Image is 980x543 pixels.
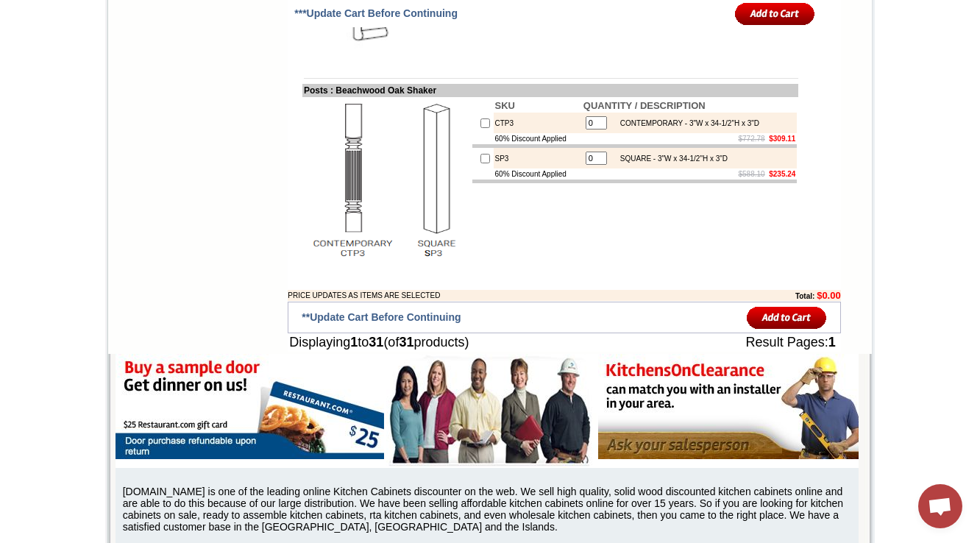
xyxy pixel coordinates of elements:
b: $0.00 [817,290,841,301]
td: Bellmonte Maple [213,67,250,82]
td: SP3 [494,148,582,168]
b: 31 [369,335,383,349]
td: [PERSON_NAME] White Shaker [127,67,171,83]
div: CONTEMPORARY - 3"W x 34-1/2"H x 3"D [613,119,759,127]
img: spacer.gif [250,41,252,42]
img: spacer.gif [124,41,127,42]
img: spacer.gif [210,41,213,42]
b: FPDF error: [6,6,69,18]
span: **Update Cart Before Continuing [302,311,461,323]
s: $772.78 [739,135,765,143]
td: PRICE UPDATES AS ITEMS ARE SELECTED [288,290,714,301]
b: $309.11 [769,135,795,143]
td: Displaying to (of products) [288,333,650,352]
input: Add to Cart [747,305,827,330]
b: 31 [399,335,413,349]
td: Alabaster Shaker [40,67,77,82]
p: [DOMAIN_NAME] is one of the leading online Kitchen Cabinets discounter on the web. We sell high q... [123,486,859,533]
b: QUANTITY / DESCRIPTION [583,100,706,111]
td: CTP3 [494,113,582,133]
input: Add to Cart [735,1,815,26]
img: spacer.gif [171,41,173,42]
b: Total: [795,292,814,300]
div: SQUARE - 3"W x 34-1/2"H x 3"D [613,155,728,163]
td: [PERSON_NAME] Blue Shaker [252,67,297,83]
span: ***Update Cart Before Continuing [294,7,458,19]
b: $235.24 [769,170,795,178]
img: spacer.gif [77,41,79,42]
s: $588.10 [739,170,765,178]
b: 1 [350,335,358,349]
td: 60% Discount Applied [494,133,582,144]
td: Baycreek Gray [173,67,210,82]
body: Alpha channel not supported: images/WDC2412_JSI_1.4.jpg.png [6,6,149,46]
td: Posts : Beachwood Oak Shaker [302,84,798,97]
b: 1 [828,335,836,349]
td: 60% Discount Applied [494,168,582,180]
b: SKU [495,100,515,111]
div: Open chat [918,484,962,528]
img: Posts [304,99,469,264]
img: spacer.gif [38,41,40,42]
td: Result Pages: [650,333,841,352]
td: [PERSON_NAME] Yellow Walnut [79,67,124,83]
